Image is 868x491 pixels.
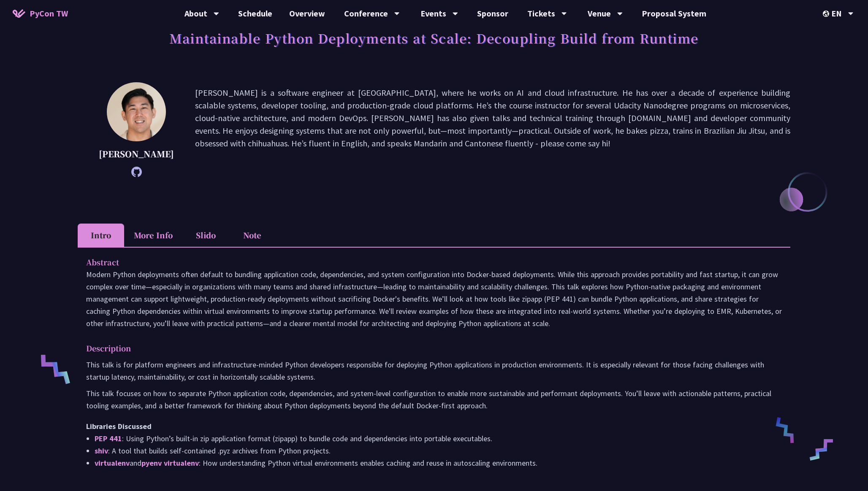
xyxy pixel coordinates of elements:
[86,256,765,268] p: Abstract
[4,3,76,24] a: PyCon TW
[107,82,166,141] img: Justin Lee
[78,224,124,247] li: Intro
[229,224,275,247] li: Note
[95,446,108,456] a: shiv
[13,9,25,18] img: Home icon of PyCon TW 2025
[95,458,130,468] a: virtualenv
[86,342,765,354] p: Description
[99,148,174,160] p: [PERSON_NAME]
[95,434,122,443] a: PEP 441
[141,458,199,468] a: pyenv virtualenv
[124,224,182,247] li: More Info
[95,432,782,445] li: : Using Python’s built-in zip application format (zipapp) to bundle code and dependencies into po...
[95,445,782,457] li: : A tool that builds self-contained .pyz archives from Python projects.
[86,268,782,329] p: Modern Python deployments often default to bundling application code, dependencies, and system co...
[169,25,699,51] h1: Maintainable Python Deployments at Scale: Decoupling Build from Runtime
[195,86,790,173] p: [PERSON_NAME] is a software engineer at [GEOGRAPHIC_DATA], where he works on AI and cloud infrast...
[823,11,831,17] img: Locale Icon
[86,359,782,383] p: This talk is for platform engineers and infrastructure-minded Python developers responsible for d...
[95,457,782,469] li: and : How understanding Python virtual environments enables caching and reuse in autoscaling envi...
[182,224,229,247] li: Slido
[86,387,782,412] p: This talk focuses on how to separate Python application code, dependencies, and system-level conf...
[30,7,68,20] span: PyCon TW
[86,420,782,432] h3: Libraries Discussed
